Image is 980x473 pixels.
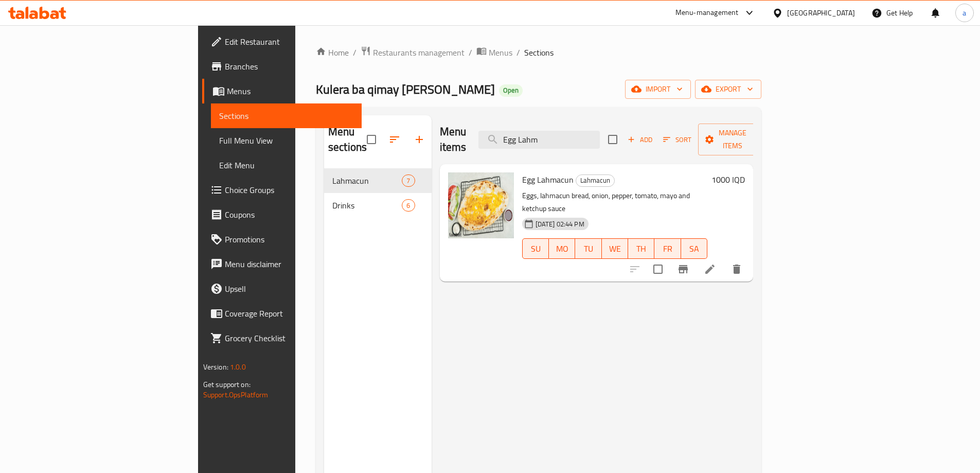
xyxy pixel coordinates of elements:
span: Version: [203,360,228,374]
span: Promotions [225,233,353,246]
span: Restaurants management [373,46,465,59]
span: [DATE] 02:44 PM [531,219,589,229]
a: Edit Menu [211,153,362,178]
span: Kulera ba qimay [PERSON_NAME] [316,78,495,101]
span: Menus [227,85,353,97]
span: 7 [402,176,414,186]
span: Sort sections [382,127,407,152]
nav: Menu sections [324,164,432,222]
a: Menu disclaimer [202,252,362,276]
span: Choice Groups [225,184,353,196]
span: FR [658,241,676,256]
div: items [402,174,415,187]
img: Egg Lahmacun [448,172,514,238]
button: TH [628,238,654,259]
span: Sections [219,110,353,122]
a: Full Menu View [211,128,362,153]
button: Branch-specific-item [671,257,696,282]
button: SA [681,238,707,259]
h6: 1000 IQD [711,172,745,187]
span: 1.0.0 [230,360,246,374]
span: TH [632,241,650,256]
span: WE [606,241,624,256]
span: Manage items [706,127,759,152]
a: Upsell [202,276,362,301]
li: / [516,46,520,59]
span: TU [579,241,597,256]
div: items [402,199,415,212]
span: Select all sections [361,129,382,150]
p: Eggs, lahmacun bread, onion, pepper, tomato, mayo and ketchup sauce [522,189,708,215]
span: Upsell [225,283,353,295]
span: Egg Lahmacun [522,172,574,187]
button: SU [522,238,549,259]
div: Lahmacun7 [324,168,432,193]
span: 6 [402,201,414,211]
div: [GEOGRAPHIC_DATA] [787,7,855,19]
span: Drinks [332,199,402,212]
a: Coupons [202,202,362,227]
button: Add [623,132,656,148]
a: Branches [202,54,362,79]
button: WE [602,238,628,259]
span: Get support on: [203,378,251,391]
span: Coupons [225,208,353,221]
span: Sort items [656,132,698,148]
button: export [695,80,761,99]
button: import [625,80,691,99]
button: Add section [407,127,432,152]
span: MO [553,241,571,256]
span: Branches [225,60,353,73]
li: / [469,46,472,59]
span: Full Menu View [219,134,353,147]
button: TU [575,238,601,259]
span: Edit Restaurant [225,36,353,48]
a: Edit Restaurant [202,29,362,54]
input: search [478,131,600,149]
nav: breadcrumb [316,46,761,59]
a: Menus [476,46,512,59]
span: Lahmacun [576,174,614,186]
button: Manage items [698,124,767,155]
a: Sections [211,103,362,128]
h2: Menu items [440,124,467,155]
a: Grocery Checklist [202,326,362,351]
span: a [963,7,966,19]
a: Coverage Report [202,301,362,326]
span: Lahmacun [332,174,402,187]
a: Edit menu item [704,263,716,275]
span: export [703,83,753,96]
span: Menus [489,46,512,59]
button: Sort [661,132,694,148]
span: import [633,83,683,96]
a: Choice Groups [202,178,362,202]
a: Restaurants management [361,46,465,59]
span: SU [527,241,545,256]
span: Sort [663,134,691,146]
span: Edit Menu [219,159,353,171]
div: Drinks6 [324,193,432,218]
a: Menus [202,79,362,103]
span: Add item [623,132,656,148]
div: Open [499,84,523,97]
span: Sections [524,46,554,59]
span: Menu disclaimer [225,258,353,270]
span: Coverage Report [225,307,353,320]
div: Menu-management [675,7,739,19]
a: Promotions [202,227,362,252]
button: delete [724,257,749,282]
span: Add [626,134,654,146]
span: SA [685,241,703,256]
span: Open [499,86,523,95]
button: FR [654,238,681,259]
a: Support.OpsPlatform [203,388,269,401]
span: Grocery Checklist [225,332,353,344]
button: MO [549,238,575,259]
span: Select section [602,129,623,150]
